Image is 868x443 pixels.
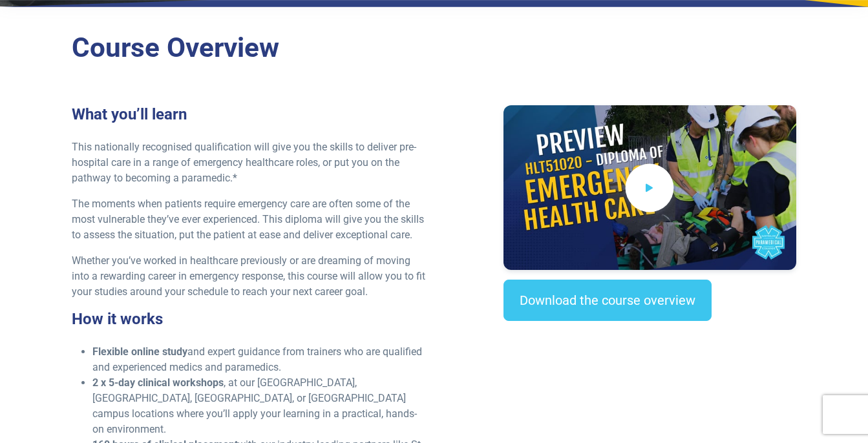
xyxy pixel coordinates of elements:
[503,347,796,413] iframe: EmbedSocial Universal Widget
[72,105,427,124] h3: What you’ll learn
[72,310,427,329] h3: How it works
[72,32,796,65] h2: Course Overview
[92,345,187,358] strong: Flexible online study
[72,139,427,186] p: This nationally recognised qualification will give you the skills to deliver pre-hospital care in...
[503,280,712,321] a: Download the course overview
[72,196,427,243] p: The moments when patients require emergency care are often some of the most vulnerable they’ve ev...
[72,253,427,300] p: Whether you’ve worked in healthcare previously or are dreaming of moving into a rewarding career ...
[92,344,427,375] li: and expert guidance from trainers who are qualified and experienced medics and paramedics.
[92,375,427,437] li: , at our [GEOGRAPHIC_DATA], [GEOGRAPHIC_DATA], [GEOGRAPHIC_DATA], or [GEOGRAPHIC_DATA] campus loc...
